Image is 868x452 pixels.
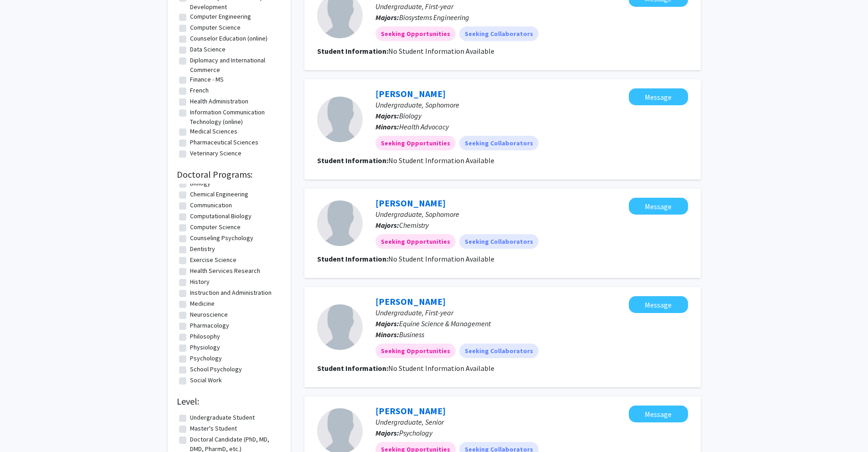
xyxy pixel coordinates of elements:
label: Health Services Research [190,266,260,276]
mat-chip: Seeking Opportunities [375,26,456,41]
label: School Psychology [190,365,242,374]
iframe: Chat [7,411,39,445]
label: Counseling Psychology [190,233,253,243]
span: Health Advocacy [399,122,449,131]
b: Student Information: [317,156,388,165]
label: Dentistry [190,244,215,254]
label: Chemical Engineering [190,190,248,199]
label: Veterinary Science [190,149,241,158]
label: Social Work [190,375,222,385]
span: Psychology [399,428,432,437]
button: Message Leigh Nishimwe [629,88,688,105]
label: Diplomacy and International Commerce [190,56,279,75]
label: Psychology [190,354,222,363]
label: Data Science [190,45,226,54]
label: History [190,277,210,287]
label: Medical Sciences [190,127,237,136]
b: Majors: [375,13,399,22]
a: [PERSON_NAME] [375,197,446,209]
label: Instruction and Administration [190,288,272,298]
button: Message Alexandra Kyzar [629,406,688,422]
mat-chip: Seeking Opportunities [375,136,456,150]
label: Master's Student [190,424,237,433]
span: Equine Science & Management [399,319,491,328]
span: Business [399,330,424,339]
label: Exercise Science [190,255,236,265]
button: Message Alice Muteba [629,198,688,215]
span: Chemistry [399,221,429,230]
label: Medicine [190,299,215,308]
label: Pharmaceutical Sciences [190,138,258,147]
button: Message Natalie Koch [629,296,688,313]
b: Student Information: [317,254,388,263]
span: Biosystems Engineering [399,13,469,22]
span: No Student Information Available [388,156,494,165]
span: Undergraduate, Senior [375,417,444,426]
b: Majors: [375,111,399,120]
mat-chip: Seeking Collaborators [459,26,539,41]
span: Undergraduate, Sophomore [375,210,459,219]
mat-chip: Seeking Opportunities [375,234,456,249]
span: Undergraduate, Sophomore [375,100,459,109]
label: Finance - MS [190,75,224,84]
label: Information Communication Technology (online) [190,108,279,127]
label: Health Administration [190,97,248,106]
span: No Student Information Available [388,46,494,56]
a: [PERSON_NAME] [375,405,446,416]
label: Physiology [190,343,220,352]
span: Biology [399,111,421,120]
a: [PERSON_NAME] [375,88,446,99]
b: Majors: [375,319,399,328]
label: Computer Engineering [190,12,251,21]
span: Undergraduate, First-year [375,308,453,317]
label: Biology [190,179,211,188]
label: Computational Biology [190,211,252,221]
label: Philosophy [190,332,220,341]
h2: Level: [177,396,282,407]
mat-chip: Seeking Collaborators [459,234,539,249]
label: Computer Science [190,23,241,32]
span: No Student Information Available [388,364,494,373]
mat-chip: Seeking Collaborators [459,136,539,150]
b: Majors: [375,221,399,230]
label: Communication [190,200,232,210]
label: Computer Science [190,222,241,232]
span: Undergraduate, First-year [375,2,453,11]
mat-chip: Seeking Collaborators [459,344,539,358]
label: Counselor Education (online) [190,34,267,43]
h2: Doctoral Programs: [177,169,282,180]
label: Pharmacology [190,321,229,330]
b: Student Information: [317,46,388,56]
a: [PERSON_NAME] [375,296,446,307]
mat-chip: Seeking Opportunities [375,344,456,358]
label: French [190,86,209,95]
b: Student Information: [317,364,388,373]
label: Neuroscience [190,310,228,319]
b: Minors: [375,330,399,339]
label: Undergraduate Student [190,413,255,422]
b: Majors: [375,428,399,437]
b: Minors: [375,122,399,131]
span: No Student Information Available [388,254,494,263]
